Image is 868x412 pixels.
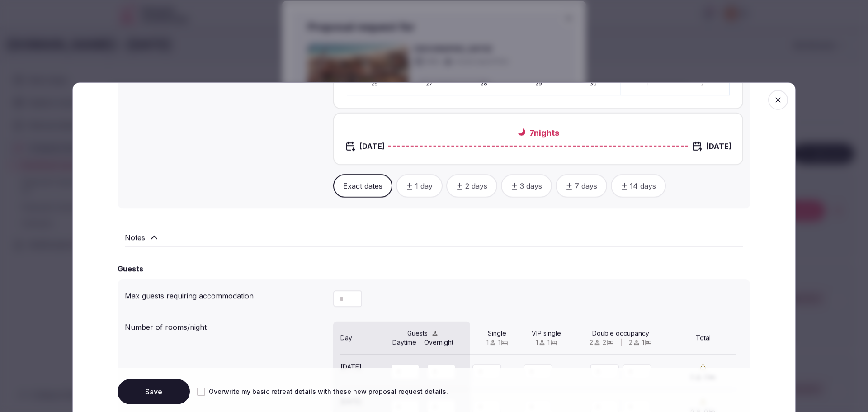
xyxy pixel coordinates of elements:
[530,329,563,338] div: VIP single
[340,333,373,342] div: Day
[125,232,145,243] h2: Notes
[333,174,392,198] button: Exact dates
[446,174,497,198] button: 2 days
[424,338,453,347] div: Overnight
[556,174,607,198] button: 7 days
[125,287,326,301] div: Max guests requiring accommodation
[611,174,666,198] button: 14 days
[536,338,538,347] span: 1
[457,73,511,95] button: Tuesday, April 28th, 2026
[392,338,416,347] div: Daytime
[118,263,143,274] h2: Guests
[486,338,489,347] span: 1
[603,338,606,347] span: 2
[621,73,675,95] button: Friday, May 1st, 2026
[501,174,552,198] button: 3 days
[118,379,190,404] button: Save
[396,174,443,198] button: 1 day
[345,141,385,152] div: Check in
[125,318,326,332] div: Number of rooms/night
[629,338,632,347] span: 2
[481,329,514,338] div: Single
[642,338,644,347] span: 1
[197,388,205,396] button: Overwrite my basic retreat details with these new proposal request details.
[675,73,729,95] button: Saturday, May 2nd, 2026
[402,73,457,95] button: Monday, April 27th, 2026
[511,73,566,95] button: Wednesday, April 29th, 2026
[347,73,402,95] button: Sunday, April 26th, 2026
[584,329,657,338] div: Double occupancy
[670,333,736,342] div: Total
[590,338,593,347] span: 2
[373,329,472,338] div: Guests
[547,338,550,347] span: 1
[340,362,373,382] div: [DATE]
[197,387,448,396] label: Overwrite my basic retreat details with these new proposal request details.
[498,338,500,347] span: 1
[692,141,731,152] div: Check out
[388,127,688,138] h2: 7 night s
[566,73,620,95] button: Thursday, April 30th, 2026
